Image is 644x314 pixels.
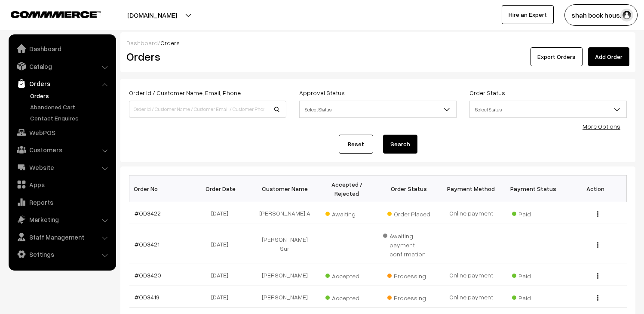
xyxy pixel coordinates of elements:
[129,88,241,97] label: Order Id / Customer Name, Email, Phone
[440,175,503,202] th: Payment Method
[191,175,254,202] th: Order Date
[11,177,113,192] a: Apps
[160,39,180,46] span: Orders
[11,9,86,19] a: COMMMERCE
[325,291,368,302] span: Accepted
[28,91,113,100] a: Orders
[300,102,456,117] span: Select Status
[387,269,430,280] span: Processing
[383,229,435,259] span: Awaiting payment confirmation
[316,224,378,264] td: -
[469,101,627,118] span: Select Status
[254,286,316,308] td: [PERSON_NAME]
[11,194,113,210] a: Reports
[126,50,285,63] h2: Orders
[502,224,564,264] td: -
[597,273,598,279] img: Menu
[469,88,505,97] label: Order Status
[387,207,430,219] span: Order Placed
[512,291,555,302] span: Paid
[387,291,430,302] span: Processing
[11,11,101,18] img: COMMMERCE
[11,125,113,140] a: WebPOS
[191,202,254,224] td: [DATE]
[11,160,113,175] a: Website
[564,175,627,202] th: Action
[126,38,629,47] div: /
[129,175,192,202] th: Order No
[440,286,503,308] td: Online payment
[383,135,417,154] button: Search
[325,269,368,280] span: Accepted
[11,142,113,157] a: Customers
[254,202,316,224] td: [PERSON_NAME] A
[440,264,503,286] td: Online payment
[11,58,113,74] a: Catalog
[135,293,159,301] a: #OD3419
[564,4,638,26] button: shah book hous…
[316,175,378,202] th: Accepted / Rejected
[191,264,254,286] td: [DATE]
[11,76,113,91] a: Orders
[339,135,373,154] a: Reset
[135,209,161,217] a: #OD3422
[191,224,254,264] td: [DATE]
[254,224,316,264] td: [PERSON_NAME] Sur
[325,207,368,219] span: Awaiting
[299,101,457,118] span: Select Status
[135,240,159,248] a: #OD3421
[191,286,254,308] td: [DATE]
[620,9,633,22] img: user
[597,242,598,248] img: Menu
[597,295,598,301] img: Menu
[135,271,161,279] a: #OD3420
[512,269,555,280] span: Paid
[28,102,113,111] a: Abandoned Cart
[583,123,620,130] a: More Options
[254,175,316,202] th: Customer Name
[470,102,626,117] span: Select Status
[502,5,554,24] a: Hire an Expert
[11,246,113,262] a: Settings
[588,47,629,66] a: Add Order
[502,175,564,202] th: Payment Status
[11,229,113,245] a: Staff Management
[11,41,113,56] a: Dashboard
[512,207,555,219] span: Paid
[126,39,158,46] a: Dashboard
[378,175,440,202] th: Order Status
[597,211,598,217] img: Menu
[299,88,345,97] label: Approval Status
[129,101,286,118] input: Order Id / Customer Name / Customer Email / Customer Phone
[254,264,316,286] td: [PERSON_NAME]
[440,202,503,224] td: Online payment
[28,114,113,123] a: Contact Enquires
[97,4,207,26] button: [DOMAIN_NAME]
[531,47,583,66] button: Export Orders
[11,212,113,227] a: Marketing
